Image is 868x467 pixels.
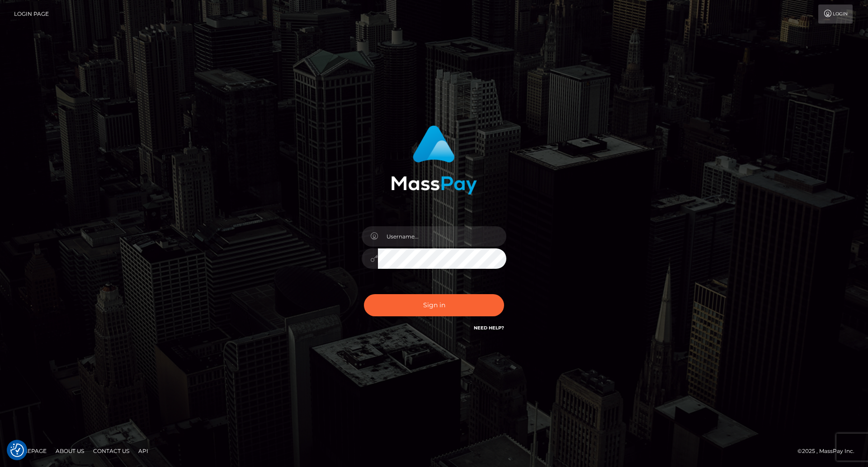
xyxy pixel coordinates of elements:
[818,5,853,24] a: Login
[14,5,49,24] a: Login Page
[391,125,477,195] img: MassPay Login
[52,444,88,458] a: About Us
[474,325,504,331] a: Need Help?
[10,443,24,457] button: Consent Preferences
[135,444,152,458] a: API
[90,444,133,458] a: Contact Us
[378,226,506,247] input: Username...
[10,443,24,457] img: Revisit consent button
[10,444,50,458] a: Homepage
[364,294,504,316] button: Sign in
[797,446,861,456] div: © 2025 , MassPay Inc.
